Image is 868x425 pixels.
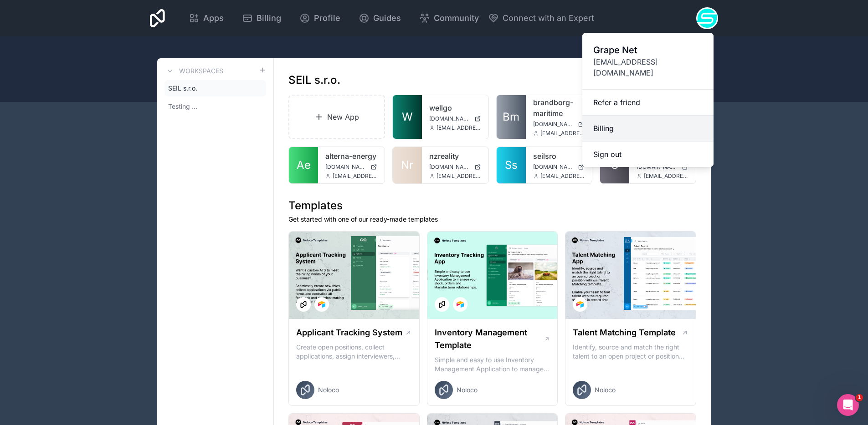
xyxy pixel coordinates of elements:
[503,12,594,25] span: Connect with an Expert
[505,158,518,172] span: Ss
[573,326,676,339] h1: Talent Matching Template
[582,116,714,142] a: Billing
[393,95,422,139] a: W
[325,151,377,162] a: alterna-energy
[533,163,575,171] span: [DOMAIN_NAME]
[289,147,318,183] a: Ae
[637,163,678,171] span: [DOMAIN_NAME]
[288,73,340,87] h1: SEIL s.r.o.
[257,12,281,25] span: Billing
[582,90,714,116] a: Refer a friend
[637,163,688,171] a: [DOMAIN_NAME]
[296,343,412,361] p: Create open positions, collect applications, assign interviewers, centralise candidate feedback a...
[181,8,231,28] a: Apps
[503,110,519,124] span: Bm
[437,172,481,180] span: [EMAIL_ADDRESS][DOMAIN_NAME]
[593,44,703,56] span: Grape Net
[292,8,348,28] a: Profile
[497,147,526,183] a: Ss
[429,115,471,122] span: [DOMAIN_NAME]
[373,12,401,25] span: Guides
[412,8,486,28] a: Community
[435,326,544,352] h1: Inventory Management Template
[533,151,585,162] a: seilsro
[457,385,478,395] span: Noloco
[318,385,339,395] span: Noloco
[429,102,481,113] a: wellgo
[576,301,584,308] img: Airtable Logo
[164,98,266,115] a: Testing ...
[333,172,377,180] span: [EMAIL_ADDRESS][DOMAIN_NAME]
[644,172,688,180] span: [EMAIL_ADDRESS][DOMAIN_NAME]
[533,121,575,128] span: [DOMAIN_NAME]
[325,163,377,171] a: [DOMAIN_NAME]
[488,12,594,25] button: Connect with an Expert
[593,56,703,78] span: [EMAIL_ADDRESS][DOMAIN_NAME]
[429,163,481,171] a: [DOMAIN_NAME]
[540,172,585,180] span: [EMAIL_ADDRESS][DOMAIN_NAME]
[164,66,223,76] a: Workspaces
[235,8,288,28] a: Billing
[168,84,197,93] span: SEIL s.r.o.
[429,115,481,122] a: [DOMAIN_NAME]
[314,12,340,25] span: Profile
[179,66,223,76] h3: Workspaces
[573,343,688,361] p: Identify, source and match the right talent to an open project or position with our Talent Matchi...
[497,95,526,139] a: Bm
[540,130,585,137] span: [EMAIL_ADDRESS][DOMAIN_NAME]
[297,158,311,172] span: Ae
[288,95,385,139] a: New App
[582,142,714,167] button: Sign out
[288,198,696,213] h1: Templates
[325,163,367,171] span: [DOMAIN_NAME]
[533,97,585,119] a: brandborg-maritime
[435,355,550,374] p: Simple and easy to use Inventory Management Application to manage your stock, orders and Manufact...
[168,102,197,111] span: Testing ...
[351,8,408,28] a: Guides
[402,110,413,124] span: W
[457,301,464,308] img: Airtable Logo
[318,301,325,308] img: Airtable Logo
[164,80,266,96] a: SEIL s.r.o.
[533,121,585,128] a: [DOMAIN_NAME]
[203,12,224,25] span: Apps
[533,163,585,171] a: [DOMAIN_NAME]
[595,385,616,395] span: Noloco
[837,394,859,416] iframe: Intercom live chat
[429,151,481,162] a: nzreality
[288,215,696,224] p: Get started with one of our ready-made templates
[401,158,413,172] span: Nr
[437,124,481,132] span: [EMAIL_ADDRESS][DOMAIN_NAME]
[296,326,402,339] h1: Applicant Tracking System
[434,12,479,25] span: Community
[429,163,471,171] span: [DOMAIN_NAME]
[393,147,422,183] a: Nr
[856,394,863,401] span: 1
